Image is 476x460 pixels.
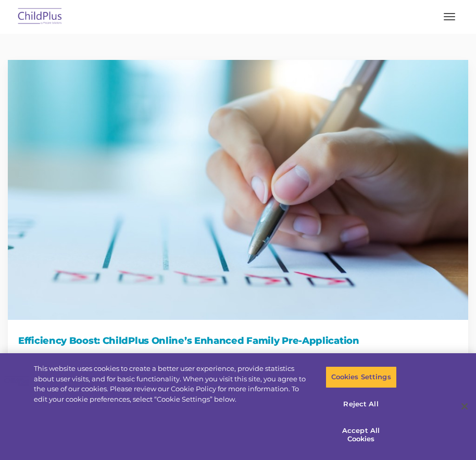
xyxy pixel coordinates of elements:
[16,5,65,29] img: ChildPlus by Procare Solutions
[18,333,458,349] h1: Efficiency Boost: ChildPlus Online’s Enhanced Family Pre-Application
[325,366,397,388] button: Cookies Settings
[325,420,397,450] button: Accept All Cookies
[453,395,476,418] button: Close
[34,364,311,404] div: This website uses cookies to create a better user experience, provide statistics about user visit...
[325,393,397,415] button: Reject All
